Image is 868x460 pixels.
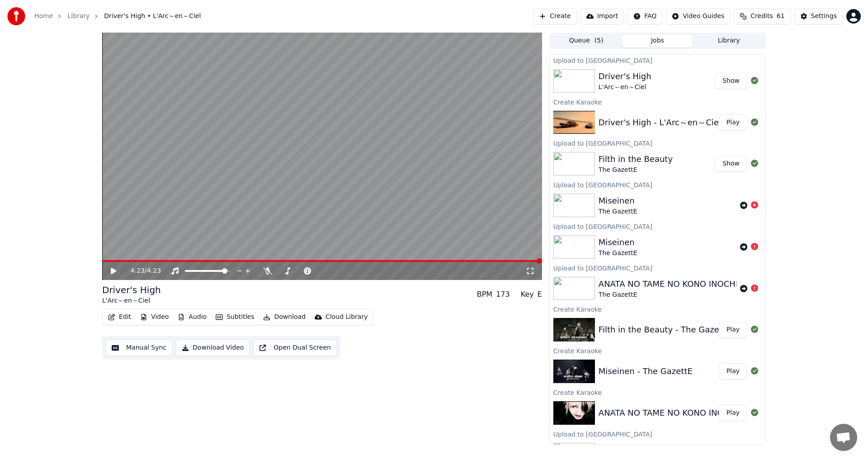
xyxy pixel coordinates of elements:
[599,207,637,216] div: The GazettE
[137,311,172,323] button: Video
[715,73,747,89] button: Show
[550,96,765,107] div: Create Karaoke
[550,221,765,232] div: Upload to [GEOGRAPHIC_DATA]
[477,289,492,300] div: BPM
[719,363,747,379] button: Play
[599,83,651,92] div: L'Arc～en～Ciel
[496,289,510,300] div: 173
[212,311,258,323] button: Subtitles
[106,340,172,356] button: Manual Sync
[599,249,637,258] div: The GazettE
[719,322,747,338] button: Play
[734,8,790,24] button: Credits61
[533,8,577,24] button: Create
[147,266,161,275] span: 4:23
[67,12,90,21] a: Library
[174,311,210,323] button: Audio
[599,70,651,83] div: Driver's High
[693,34,764,47] button: Library
[550,345,765,356] div: Create Karaoke
[550,304,765,314] div: Create Karaoke
[102,296,161,305] div: L'Arc～en～Ciel
[176,340,250,356] button: Download Video
[794,8,843,24] button: Settings
[538,289,542,300] div: E
[622,34,693,47] button: Jobs
[7,7,25,25] img: youka
[550,179,765,190] div: Upload to [GEOGRAPHIC_DATA]
[325,313,368,322] div: Cloud Library
[599,194,637,207] div: Miseinen
[594,36,604,45] span: ( 5 )
[550,262,765,273] div: Upload to [GEOGRAPHIC_DATA]
[550,428,765,439] div: Upload to [GEOGRAPHIC_DATA]
[719,114,747,131] button: Play
[777,12,785,21] span: 61
[551,34,622,47] button: Queue
[102,284,161,296] div: Driver's High
[253,340,337,356] button: Open Dual Screen
[259,311,309,323] button: Download
[599,323,731,336] div: Filth in the Beauty - The GazettE
[599,290,738,299] div: The GazettE
[750,12,773,21] span: Credits
[599,166,673,175] div: The GazettE
[104,311,135,323] button: Edit
[550,55,765,66] div: Upload to [GEOGRAPHIC_DATA]
[666,8,730,24] button: Video Guides
[599,365,693,378] div: Miseinen - The GazettE
[550,387,765,398] div: Create Karaoke
[131,266,152,275] div: /
[550,138,765,148] div: Upload to [GEOGRAPHIC_DATA]
[599,116,721,129] div: Driver's High - L'Arc～en～Ciel
[599,443,641,456] div: THE FINAL
[715,156,747,172] button: Show
[580,8,624,24] button: Import
[34,12,201,21] nav: breadcrumb
[521,289,534,300] div: Key
[131,266,145,275] span: 4:23
[719,405,747,421] button: Play
[34,12,53,21] a: Home
[830,424,857,451] div: Open chat
[599,153,673,166] div: Filth in the Beauty
[811,12,837,21] div: Settings
[599,236,637,249] div: Miseinen
[104,12,201,21] span: Driver's High • L'Arc～en～Ciel
[599,407,796,419] div: ANATA NO TAME NO KONO INOCHI - The GazettE
[627,8,662,24] button: FAQ
[599,278,738,290] div: ANATA NO TAME NO KONO INOCHI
